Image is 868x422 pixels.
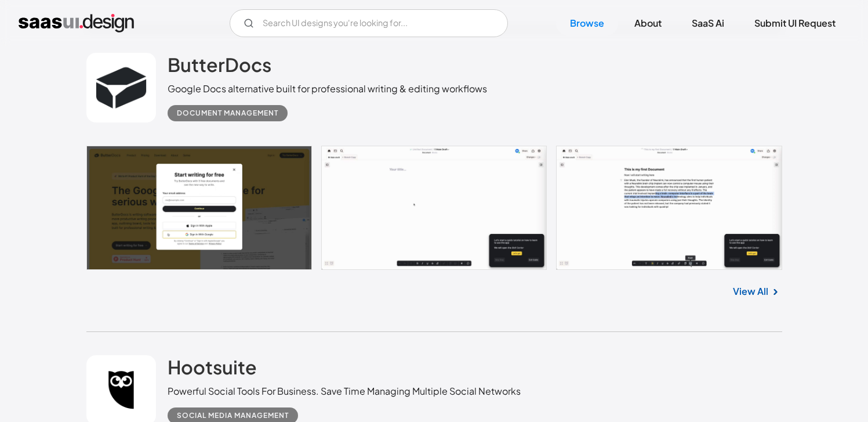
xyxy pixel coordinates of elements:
[168,384,521,398] div: Powerful Social Tools For Business. Save Time Managing Multiple Social Networks
[168,355,257,384] a: Hootsuite
[733,284,768,298] a: View All
[168,355,257,378] h2: Hootsuite
[168,82,487,96] div: Google Docs alternative built for professional writing & editing workflows
[230,9,508,37] input: Search UI designs you're looking for...
[556,10,618,36] a: Browse
[19,14,134,33] a: home
[168,53,271,76] h2: ButterDocs
[678,10,738,36] a: SaaS Ai
[740,10,849,36] a: Submit UI Request
[620,10,675,36] a: About
[177,106,278,120] div: Document Management
[230,9,508,37] form: Email Form
[168,53,271,82] a: ButterDocs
